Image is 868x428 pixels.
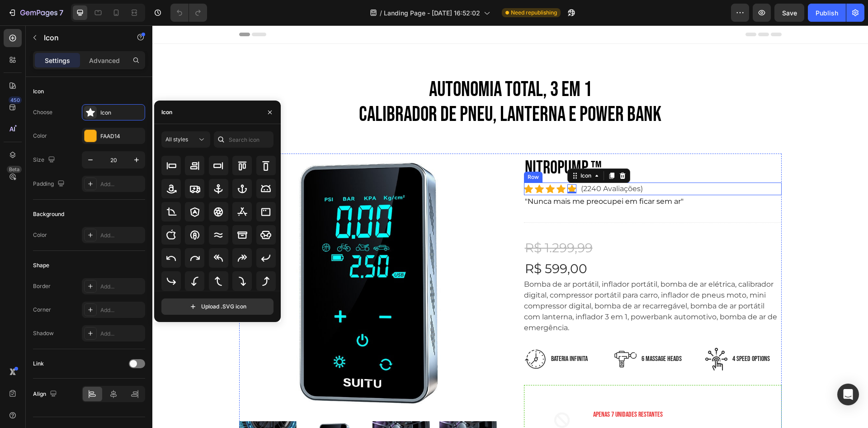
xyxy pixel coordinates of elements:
button: All styles [161,131,210,148]
button: Publish [808,4,846,22]
div: FAAD14 [100,132,143,140]
div: Add... [100,283,143,291]
div: Size [33,154,57,166]
p: 7 [59,7,63,18]
div: Publish [816,8,838,18]
img: Alt Image [553,322,576,345]
div: Icon [161,108,172,116]
div: Color [33,132,47,140]
button: 7 [4,4,67,22]
img: Alt Image [462,322,485,345]
input: Search icon [214,131,274,148]
div: Shadow [33,329,54,337]
div: Add... [100,180,143,188]
p: "Nunca mais me preocupei em ficar sem ar" [373,171,628,182]
p: 4 Speed options [580,328,618,339]
button: Save [774,4,804,22]
img: Alt Image [372,322,394,345]
div: Border [33,282,51,290]
p: Icon [44,32,121,43]
img: no-image-2048-5e88c1b20e087fb7bbe9a3771824e743c244f437e4f8ba93bbf7b11b53f7824c_large.gif [379,367,440,428]
p: Settings [45,56,70,65]
div: Choose [33,108,52,116]
div: Icon [100,109,143,117]
button: Upload .SVG icon [161,298,274,315]
p: APENAS 7 UNIDADES RESTANTES [441,384,621,395]
div: R$ 1.299,99 [372,212,629,233]
iframe: Design area [152,25,868,428]
span: / [380,8,382,18]
div: Shape [33,261,49,269]
div: Link [33,360,44,368]
div: Row [373,148,388,156]
span: Save [782,9,797,17]
p: 59 PESSOAS COMPRARAM HOJE! [441,400,621,411]
p: Bomba de ar portátil, inflador portátil, bomba de ar elétrica, calibrador digital, compressor por... [372,255,625,307]
p: 6 Massage heads [489,328,529,339]
span: Need republishing [511,9,557,17]
p: (2240 Avaliações) [429,158,491,169]
p: Advanced [89,56,120,65]
div: Color [33,231,47,239]
div: Beta [7,166,22,173]
div: Align [33,388,59,400]
div: Open Intercom Messenger [837,384,859,405]
div: Upload .SVG icon [189,302,246,311]
span: All styles [165,136,188,143]
span: Landing Page - [DATE] 16:52:02 [384,8,480,18]
div: Add... [100,306,143,314]
p: bateria infinita [399,328,435,339]
div: Icon [33,87,44,96]
div: R$ 599,00 [372,233,629,254]
div: Add... [100,330,143,338]
div: Padding [33,178,66,190]
div: Add... [100,231,143,240]
div: Undo/Redo [170,4,207,22]
h2: NITROPUMP ™ [372,128,629,157]
div: Background [33,210,64,218]
div: Corner [33,306,51,314]
div: 450 [9,96,22,104]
